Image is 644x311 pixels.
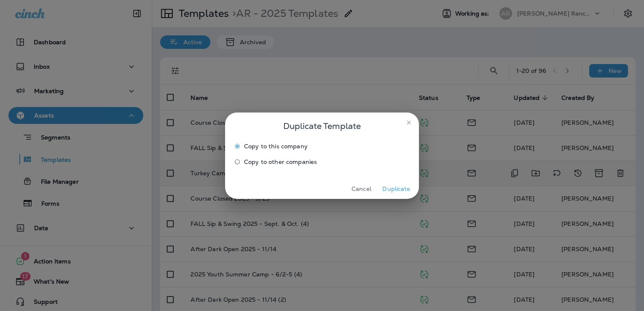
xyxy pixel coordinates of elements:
button: Duplicate [381,182,412,196]
button: Cancel [346,182,377,196]
span: Copy to other companies [244,158,317,165]
span: Duplicate Template [283,119,361,133]
button: close [402,116,416,129]
span: Copy to this company [244,143,308,150]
